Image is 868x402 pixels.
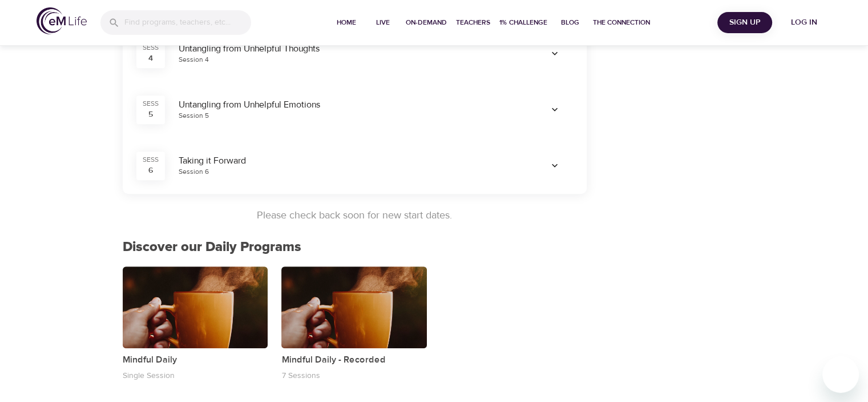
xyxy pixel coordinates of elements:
div: Session 4 [179,55,209,65]
div: 4 [148,53,153,64]
span: Blog [556,17,584,29]
div: Session 6 [179,167,209,177]
div: 6 [148,165,153,176]
iframe: Button to launch messaging window [822,356,859,393]
p: Discover our Daily Programs [123,237,587,257]
p: Mindful Daily - Recorded [281,353,427,367]
div: SESS [143,43,159,53]
p: 7 Sessions [281,371,320,381]
span: Live [369,17,397,29]
button: Log in [777,12,831,33]
span: The Connection [593,17,650,29]
span: Log in [781,15,827,30]
p: Single Session [123,371,175,381]
span: Sign Up [722,15,768,30]
div: SESS [143,99,159,109]
span: Teachers [456,17,490,29]
input: Find programs, teachers, etc... [124,10,251,35]
div: SESS [143,155,159,165]
div: Taking it Forward [179,154,523,168]
span: 1% Challenge [499,17,547,29]
button: Sign Up [717,12,772,33]
span: Home [333,17,360,29]
p: Mindful Daily [123,353,268,367]
div: Untangling from Unhelpful Emotions [179,98,523,112]
p: Please check back soon for new start dates. [123,208,587,223]
img: logo [37,7,87,34]
div: Untangling from Unhelpful Thoughts [179,42,523,55]
span: On-Demand [406,17,447,29]
div: Session 5 [179,111,209,121]
div: 5 [148,109,153,120]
